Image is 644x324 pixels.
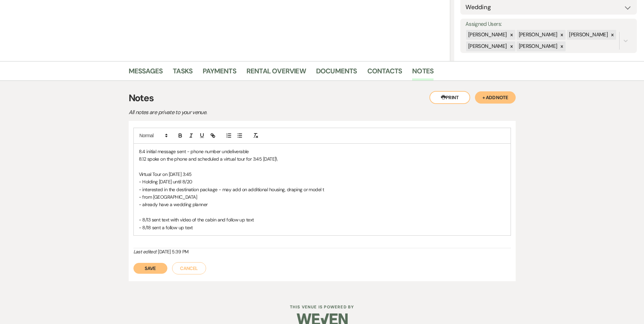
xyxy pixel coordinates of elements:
a: Documents [316,66,357,80]
p: 8.12 spoke on the phone and scheduled a virtual tour for 3:45 [DATE]\ [139,155,505,163]
button: Print [429,91,470,104]
a: Contacts [367,66,402,80]
div: [PERSON_NAME] [466,30,508,40]
p: All notes are private to your venue. [129,108,366,117]
p: - 8/18 sent a follow up text [139,224,505,231]
p: Virtual Tour on [DATE] 3:45 [139,170,505,178]
h3: Notes [129,91,516,105]
i: Last edited: [133,249,157,255]
p: - interested in the destination package - may add on additional housing, draping or model t [139,186,505,193]
a: Messages [129,66,163,80]
a: Notes [412,66,434,80]
a: Tasks [173,66,192,80]
button: + Add Note [475,91,516,104]
a: Payments [203,66,236,80]
button: Save [133,263,167,274]
p: - Holding [DATE] until 8/20 [139,178,505,185]
div: [PERSON_NAME] [567,30,609,40]
p: - from [GEOGRAPHIC_DATA] [139,193,505,201]
button: Cancel [172,262,206,274]
a: Rental Overview [246,66,306,80]
div: [PERSON_NAME] [517,41,558,51]
p: 8.4 initial message sent - phone number undeliverable [139,148,505,155]
p: - already have a wedding planner [139,201,505,208]
div: [DATE] 5:39 PM [133,248,511,255]
div: [PERSON_NAME] [466,41,508,51]
label: Assigned Users: [465,19,632,29]
div: [PERSON_NAME] [517,30,558,40]
p: - 8/13 sent text with video of the cabin and follow up text [139,216,505,223]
